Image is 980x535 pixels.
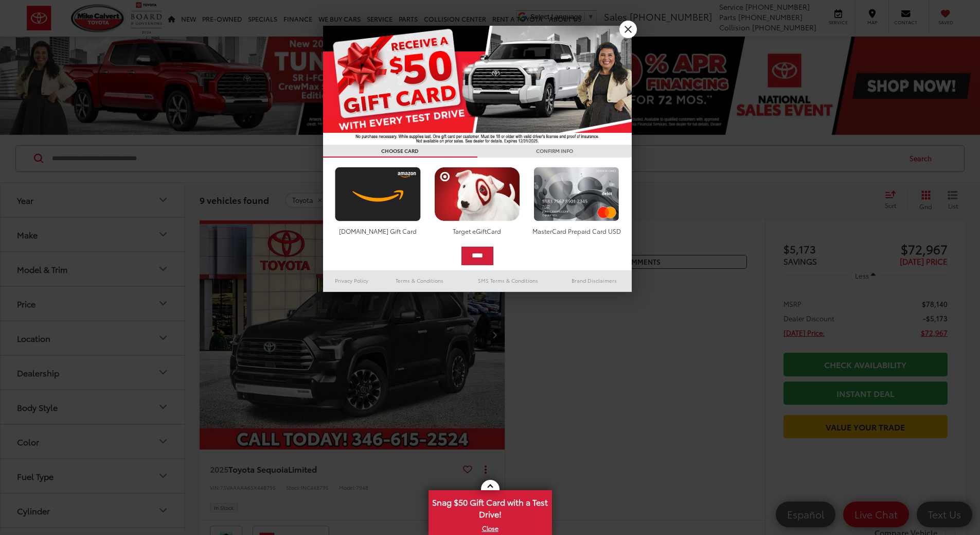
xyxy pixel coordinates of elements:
[531,227,622,235] div: MasterCard Prepaid Card USD
[459,274,557,287] a: SMS Terms & Conditions
[531,167,622,221] img: mastercard.png
[332,167,423,221] img: amazoncard.png
[557,274,632,287] a: Brand Disclaimers
[380,274,459,287] a: Terms & Conditions
[432,167,523,221] img: targetcard.png
[477,145,632,158] h3: CONFIRM INFO
[323,26,632,145] img: 55838_top_625864.jpg
[323,274,381,287] a: Privacy Policy
[323,145,477,158] h3: CHOOSE CARD
[332,227,423,235] div: [DOMAIN_NAME] Gift Card
[432,227,523,235] div: Target eGiftCard
[430,491,551,523] span: Snag $50 Gift Card with a Test Drive!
